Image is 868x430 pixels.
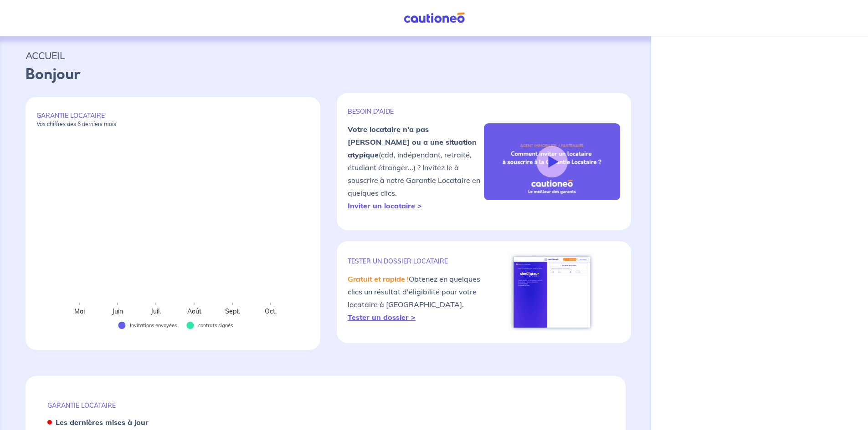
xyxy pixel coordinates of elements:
[509,252,595,332] img: simulateur.png
[400,12,468,24] img: Cautioneo
[348,125,477,159] strong: Votre locataire n'a pas [PERSON_NAME] ou a une situation atypique
[348,107,484,116] p: BESOIN D'AIDE
[348,201,422,210] a: Inviter un locataire >
[150,307,161,315] text: Juil.
[348,123,484,212] p: (cdd, indépendant, retraité, étudiant étranger...) ? Invitez le à souscrire à notre Garantie Loca...
[47,401,604,410] p: GARANTIE LOCATAIRE
[348,257,484,265] p: TESTER un dossier locataire
[225,307,240,315] text: Sept.
[26,47,626,64] p: ACCUEIL
[484,123,620,200] img: video-gli-new-none.jpg
[187,307,201,315] text: Août
[348,273,484,324] p: Obtenez en quelques clics un résultat d'éligibilité pour votre locataire à [GEOGRAPHIC_DATA].
[56,418,149,427] strong: Les dernières mises à jour
[265,307,277,315] text: Oct.
[348,313,416,322] a: Tester un dossier >
[348,274,409,283] em: Gratuit et rapide !
[112,307,123,315] text: Juin
[74,307,85,315] text: Mai
[36,111,309,128] p: GARANTIE LOCATAIRE
[26,64,626,86] p: Bonjour
[36,121,116,127] em: Vos chiffres des 6 derniers mois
